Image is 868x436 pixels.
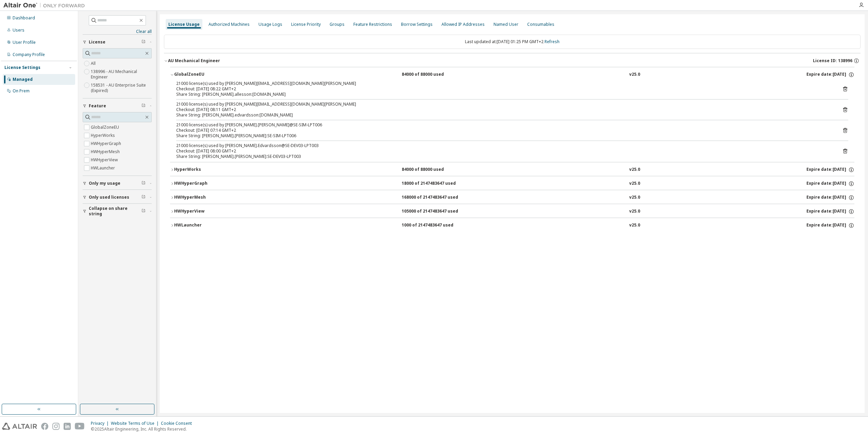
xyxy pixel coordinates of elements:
[13,52,45,57] div: Company Profile
[170,218,854,233] button: HWLauncher1000 of 2147483647 usedv25.0Expire date:[DATE]
[91,148,121,156] label: HWHyperMesh
[813,58,852,63] span: License ID: 138996
[441,22,485,27] div: Allowed IP Addresses
[13,40,36,45] div: User Profile
[806,208,854,215] div: Expire date: [DATE]
[13,88,30,94] div: On Prem
[161,421,196,426] div: Cookie Consent
[164,53,861,68] button: AU Mechanical EngineerLicense ID: 138996
[2,423,37,430] img: altair_logo.svg
[401,22,433,27] div: Borrow Settings
[89,181,120,186] span: Only my usage
[91,123,120,131] label: GlobalZoneEU
[176,143,832,148] div: 21000 license(s) used by [PERSON_NAME].Edvardsson@SE-DEV03-LPT003
[176,92,832,97] div: Share String: [PERSON_NAME].allesson:[DOMAIN_NAME]
[174,222,235,229] div: HWLauncher
[176,86,832,92] div: Checkout: [DATE] 08:22 GMT+2
[629,208,640,215] div: v25.0
[83,176,152,191] button: Only my usage
[91,156,119,164] label: HWHyperView
[629,195,640,201] div: v25.0
[176,102,832,107] div: 21000 license(s) used by [PERSON_NAME][EMAIL_ADDRESS][DOMAIN_NAME][PERSON_NAME]
[176,154,832,159] div: Share String: [PERSON_NAME].[PERSON_NAME]:SE-DEV03-LPT003
[41,423,48,430] img: facebook.svg
[89,103,106,109] span: Feature
[174,181,235,187] div: HWHyperGraph
[629,167,640,173] div: v25.0
[402,167,463,173] div: 84000 of 88000 used
[806,72,854,78] div: Expire date: [DATE]
[91,59,97,68] label: All
[89,195,129,200] span: Only used licenses
[141,39,146,45] span: Clear filter
[141,103,146,109] span: Clear filter
[89,39,105,45] span: License
[176,112,832,118] div: Share String: [PERSON_NAME].edvardsson:[DOMAIN_NAME]
[141,195,146,200] span: Clear filter
[168,22,200,27] div: License Usage
[402,181,463,187] div: 18000 of 2147483647 used
[91,164,116,172] label: HWLauncher
[176,107,832,112] div: Checkout: [DATE] 08:11 GMT+2
[170,67,854,82] button: GlobalZoneEU84000 of 88000 usedv25.0Expire date:[DATE]
[176,148,832,154] div: Checkout: [DATE] 08:00 GMT+2
[806,167,854,173] div: Expire date: [DATE]
[83,190,152,205] button: Only used licenses
[174,167,235,173] div: HyperWorks
[13,15,35,21] div: Dashboard
[176,128,832,133] div: Checkout: [DATE] 07:14 GMT+2
[494,22,518,27] div: Named User
[91,81,152,95] label: 158531 - AU Enterprise Suite (Expired)
[83,98,152,113] button: Feature
[174,72,235,78] div: GlobalZoneEU
[91,140,122,148] label: HWHyperGraph
[83,204,152,219] button: Collapse on share string
[174,208,235,215] div: HWHyperView
[170,176,854,191] button: HWHyperGraph18000 of 2147483647 usedv25.0Expire date:[DATE]
[176,133,832,139] div: Share String: [PERSON_NAME].[PERSON_NAME]:SE-SIM-LPT006
[402,195,463,201] div: 168000 of 2147483647 used
[75,423,85,430] img: youtube.svg
[141,181,146,186] span: Clear filter
[258,22,282,27] div: Usage Logs
[629,222,640,229] div: v25.0
[330,22,345,27] div: Groups
[208,22,250,27] div: Authorized Machines
[91,68,152,81] label: 138996 - AU Mechanical Engineer
[629,181,640,187] div: v25.0
[353,22,392,27] div: Feature Restrictions
[91,426,196,432] p: © 2025 Altair Engineering, Inc. All Rights Reserved.
[291,22,321,27] div: License Priority
[402,72,463,78] div: 84000 of 88000 used
[629,72,640,78] div: v25.0
[168,58,220,63] div: AU Mechanical Engineer
[176,122,832,128] div: 21000 license(s) used by [PERSON_NAME].[PERSON_NAME]@SE-SIM-LPT006
[170,204,854,219] button: HWHyperView105000 of 2147483647 usedv25.0Expire date:[DATE]
[13,28,24,33] div: Users
[170,190,854,205] button: HWHyperMesh168000 of 2147483647 usedv25.0Expire date:[DATE]
[83,29,152,34] a: Clear all
[13,77,33,82] div: Managed
[174,195,235,201] div: HWHyperMesh
[164,35,861,49] div: Last updated at: [DATE] 01:25 PM GMT+2
[91,131,116,140] label: HyperWorks
[402,222,463,229] div: 1000 of 2147483647 used
[3,2,88,9] img: Altair One
[4,65,40,70] div: License Settings
[806,181,854,187] div: Expire date: [DATE]
[176,81,832,86] div: 21000 license(s) used by [PERSON_NAME][EMAIL_ADDRESS][DOMAIN_NAME][PERSON_NAME]
[89,206,141,217] span: Collapse on share string
[52,423,60,430] img: instagram.svg
[806,195,854,201] div: Expire date: [DATE]
[91,421,111,426] div: Privacy
[111,421,161,426] div: Website Terms of Use
[402,208,463,215] div: 105000 of 2147483647 used
[170,162,854,177] button: HyperWorks84000 of 88000 usedv25.0Expire date:[DATE]
[806,222,854,229] div: Expire date: [DATE]
[64,423,71,430] img: linkedin.svg
[527,22,554,27] div: Consumables
[83,35,152,50] button: License
[545,39,560,44] a: Refresh
[141,208,146,214] span: Clear filter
